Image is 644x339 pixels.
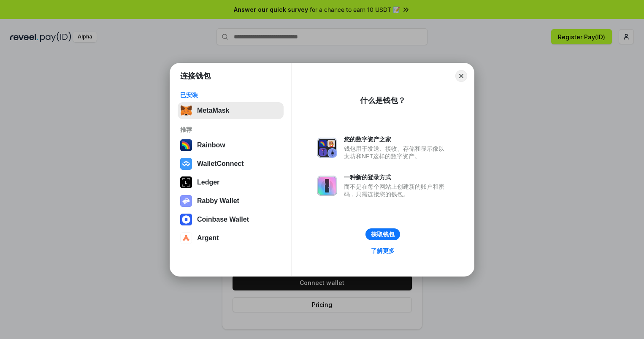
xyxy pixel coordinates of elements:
div: 已安装 [180,91,281,99]
div: 一种新的登录方式 [344,174,449,181]
div: Rabby Wallet [197,197,239,205]
img: svg+xml,%3Csvg%20width%3D%2228%22%20height%3D%2228%22%20viewBox%3D%220%200%2028%2028%22%20fill%3D... [180,158,192,170]
button: Ledger [178,174,284,191]
div: WalletConnect [197,160,244,168]
img: svg+xml,%3Csvg%20xmlns%3D%22http%3A%2F%2Fwww.w3.org%2F2000%2Fsvg%22%20fill%3D%22none%22%20viewBox... [317,138,337,158]
button: Rainbow [178,137,284,154]
img: svg+xml,%3Csvg%20xmlns%3D%22http%3A%2F%2Fwww.w3.org%2F2000%2Fsvg%22%20fill%3D%22none%22%20viewBox... [180,195,192,207]
button: Coinbase Wallet [178,211,284,228]
a: 了解更多 [366,245,400,256]
button: WalletConnect [178,155,284,172]
div: 获取钱包 [371,231,395,238]
button: MetaMask [178,102,284,119]
div: Argent [197,234,219,242]
div: Coinbase Wallet [197,216,249,223]
button: Close [455,70,467,82]
button: 获取钱包 [365,228,400,240]
img: svg+xml,%3Csvg%20width%3D%22120%22%20height%3D%22120%22%20viewBox%3D%220%200%20120%20120%22%20fil... [180,139,192,151]
div: 而不是在每个网站上创建新的账户和密码，只需连接您的钱包。 [344,183,449,198]
div: 了解更多 [371,247,395,255]
div: 您的数字资产之家 [344,136,449,143]
div: Rainbow [197,141,225,149]
div: 推荐 [180,126,281,133]
img: svg+xml,%3Csvg%20xmlns%3D%22http%3A%2F%2Fwww.w3.org%2F2000%2Fsvg%22%20width%3D%2228%22%20height%3... [180,176,192,188]
img: svg+xml,%3Csvg%20width%3D%2228%22%20height%3D%2228%22%20viewBox%3D%220%200%2028%2028%22%20fill%3D... [180,214,192,225]
button: Argent [178,230,284,247]
h1: 连接钱包 [180,71,211,81]
div: MetaMask [197,107,229,114]
img: svg+xml,%3Csvg%20fill%3D%22none%22%20height%3D%2233%22%20viewBox%3D%220%200%2035%2033%22%20width%... [180,105,192,117]
button: Rabby Wallet [178,193,284,209]
div: Ledger [197,179,219,186]
div: 钱包用于发送、接收、存储和显示像以太坊和NFT这样的数字资产。 [344,145,449,160]
img: svg+xml,%3Csvg%20width%3D%2228%22%20height%3D%2228%22%20viewBox%3D%220%200%2028%2028%22%20fill%3D... [180,232,192,244]
div: 什么是钱包？ [360,95,406,106]
img: svg+xml,%3Csvg%20xmlns%3D%22http%3A%2F%2Fwww.w3.org%2F2000%2Fsvg%22%20fill%3D%22none%22%20viewBox... [317,176,337,196]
